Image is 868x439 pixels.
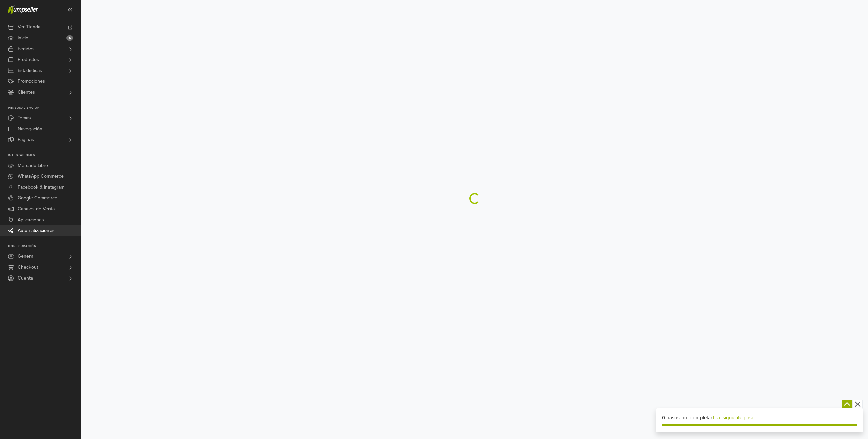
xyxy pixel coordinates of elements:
a: Ir al siguiente paso. [713,415,756,421]
span: Inicio [18,33,28,43]
p: Configuración [8,244,81,248]
span: Productos [18,54,39,65]
span: Promociones [18,76,45,87]
span: Clientes [18,87,35,98]
span: 5 [66,35,73,41]
span: Mercado Libre [18,160,48,171]
span: Navegación [18,123,42,134]
span: Aplicaciones [18,214,44,225]
span: Estadísticas [18,65,42,76]
span: Páginas [18,134,34,145]
div: 0 pasos por completar. [662,414,857,422]
span: Temas [18,113,31,123]
span: Pedidos [18,43,35,54]
span: Ver Tienda [18,22,40,33]
p: Integraciones [8,153,81,157]
span: WhatsApp Commerce [18,171,64,182]
span: Google Commerce [18,193,57,204]
span: Automatizaciones [18,225,55,236]
span: Cuenta [18,273,33,284]
span: Canales de Venta [18,204,55,214]
span: General [18,251,34,262]
span: Checkout [18,262,38,273]
p: Personalización [8,106,81,110]
span: Facebook & Instagram [18,182,64,193]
